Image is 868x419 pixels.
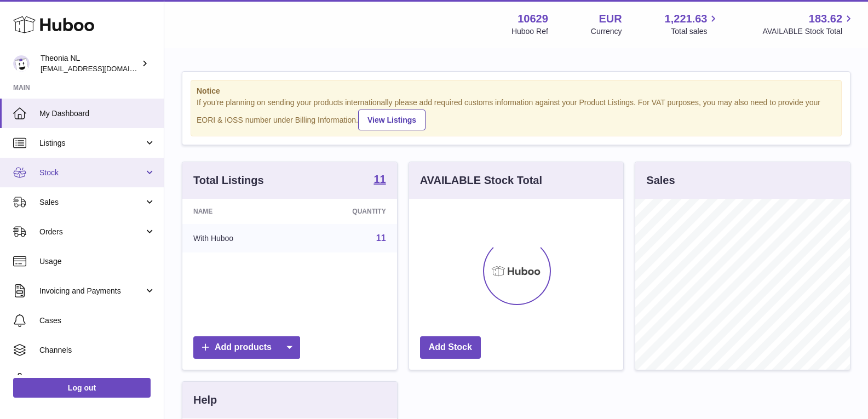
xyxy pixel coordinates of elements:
[182,199,296,224] th: Name
[193,173,264,188] h3: Total Listings
[373,174,386,185] strong: 11
[591,26,622,37] div: Currency
[197,86,836,96] strong: Notice
[39,108,156,119] span: My Dashboard
[373,174,386,187] a: 11
[646,173,675,188] h3: Sales
[39,227,144,237] span: Orders
[41,64,161,73] span: [EMAIL_ADDRESS][DOMAIN_NAME]
[511,26,548,37] div: Huboo Ref
[762,12,855,37] a: 183.62 AVAILABLE Stock Total
[599,12,622,26] strong: EUR
[296,199,397,224] th: Quantity
[671,26,720,37] span: Total sales
[39,286,144,296] span: Invoicing and Payments
[518,12,548,26] strong: 10629
[39,315,156,326] span: Cases
[182,224,296,252] td: With Huboo
[39,256,156,267] span: Usage
[420,173,542,188] h3: AVAILABLE Stock Total
[13,378,151,398] a: Log out
[420,336,481,359] a: Add Stock
[193,336,300,359] a: Add products
[41,53,139,74] div: Theonia NL
[193,393,217,407] h3: Help
[358,110,426,130] a: View Listings
[665,12,720,37] a: 1,221.63 Total sales
[39,168,144,178] span: Stock
[376,233,386,243] a: 11
[13,55,30,72] img: info@wholesomegoods.eu
[39,138,144,148] span: Listings
[197,97,836,130] div: If you're planning on sending your products internationally please add required customs informati...
[809,12,842,26] span: 183.62
[39,375,156,385] span: Settings
[665,12,708,26] span: 1,221.63
[762,26,855,37] span: AVAILABLE Stock Total
[39,197,144,208] span: Sales
[39,345,156,355] span: Channels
